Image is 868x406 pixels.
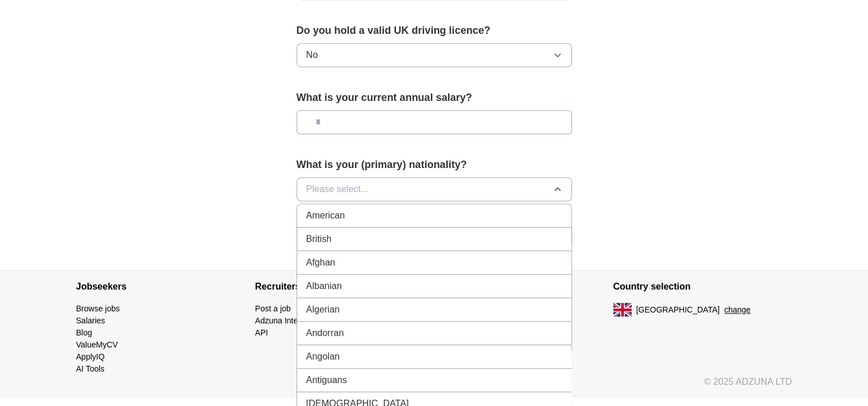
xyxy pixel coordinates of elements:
button: Please select... [297,177,572,201]
a: Browse jobs [76,304,120,313]
a: AI Tools [76,364,105,373]
label: What is your current annual salary? [297,90,572,106]
a: Post a job [255,304,291,313]
span: British [306,232,332,246]
span: Antiguans [306,373,347,387]
span: Albanian [306,279,342,293]
a: Adzuna Intelligence [255,316,325,325]
a: ValueMyCV [76,340,118,349]
a: Blog [76,328,92,337]
button: No [297,43,572,67]
span: [GEOGRAPHIC_DATA] [636,304,720,316]
a: ApplyIQ [76,352,105,361]
span: Angolan [306,350,340,364]
span: No [306,48,318,62]
label: What is your (primary) nationality? [297,157,572,173]
span: Andorran [306,326,344,340]
h4: Country selection [613,271,792,303]
span: Afghan [306,256,336,270]
span: American [306,209,345,222]
img: UK flag [613,303,632,317]
a: Salaries [76,316,106,325]
label: Do you hold a valid UK driving licence? [297,23,572,38]
a: API [255,328,268,337]
button: change [724,304,750,316]
div: © 2025 ADZUNA LTD [67,375,801,398]
span: Please select... [306,182,369,196]
span: Algerian [306,303,340,317]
